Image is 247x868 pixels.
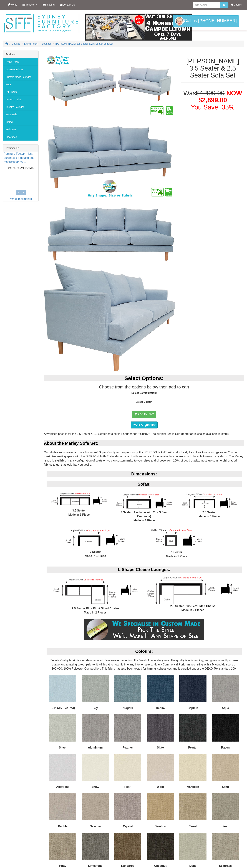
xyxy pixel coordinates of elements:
[47,648,242,654] div: Colours:
[4,166,38,170] p: [PERSON_NAME]
[45,3,55,6] span: Shipping
[196,89,225,97] del: $4,499.00
[12,42,20,45] a: Catalog
[219,864,232,867] b: Seagrass
[44,385,244,389] h3: Choose from the options below then add to cart
[10,197,32,200] a: Write Testimonial
[147,714,174,742] img: Slate
[212,714,239,742] img: Raven
[20,0,40,9] a: Products
[179,675,206,702] img: Captain
[4,144,37,163] a: Thanks so much to you all at [GEOGRAPHIC_DATA] Furniture Factory - just purchased a double bed ma...
[5,0,20,9] a: Home
[188,746,197,749] b: Pewter
[3,73,38,81] a: Custom Made Lounges
[42,42,52,45] a: Lounges
[148,527,205,550] img: 1 Seater
[114,793,141,820] img: Crystal
[3,111,38,118] a: Sofa Beds
[49,491,109,509] img: 3.5 Seater
[3,126,38,133] a: Bedroom
[49,577,142,607] img: 2.5 Seater Plus Right Sided Chaise
[179,793,206,820] img: Camel
[47,471,242,477] div: Dimensions:
[154,864,167,867] b: Chestnut
[3,133,38,141] a: Clearance
[147,675,174,702] img: Denim
[49,714,76,742] img: Silver
[3,58,38,66] a: Living Room
[11,3,17,6] span: Home
[49,833,76,860] img: Putty
[114,491,174,510] img: 3 Seater
[49,675,76,702] img: Surf
[221,746,230,749] b: Raven
[179,491,239,510] img: 2.5 Seater
[57,0,77,9] a: Contact Us
[212,833,239,860] img: Seagrass
[193,2,220,8] input: Site search
[92,785,99,788] b: Snow
[49,793,76,820] img: Pebble
[198,89,242,104] span: NOW $2,899.00
[212,754,239,781] img: Sand
[56,785,69,788] b: Albatross
[123,707,133,710] b: Niagara
[3,66,38,73] a: Moran Furniture
[131,421,158,429] a: Ask A Question
[181,90,244,111] h1: Was
[3,88,38,96] a: Lift Chairs
[68,509,90,516] b: 3.5 Seater Made in 1 Piece
[147,833,174,860] img: Chestnut
[90,825,101,828] b: Sesame
[198,511,220,518] b: 2.5 Seater Made in 1 Piece
[170,605,215,612] b: 2.5 Seater Plus Left Sided Chaise Made in 2 Pieces
[231,3,242,6] li: 0 items
[93,707,98,710] b: Sky
[25,3,34,6] span: Products
[8,166,11,169] b: by
[189,864,196,867] b: Dune
[187,785,199,788] b: Marzipan
[47,567,242,573] div: L Shape Chaise Lounges:
[222,707,229,710] b: Aqua
[40,0,57,9] a: Shipping
[3,81,38,88] a: Rugs
[114,714,141,742] img: Feather
[82,714,109,742] img: Aluminium
[124,785,131,788] b: Pearl
[72,607,119,614] b: 2.5 Seater Plus Right Sided Chaise Made in 2 Pieces
[179,833,206,860] img: Dune
[132,391,157,394] strong: Select Configuration:
[123,825,133,828] b: Crystal
[155,825,166,828] b: Bamboo
[3,103,38,111] a: Theatre Lounges
[82,754,109,781] img: Snow
[157,746,164,749] b: Slate
[189,825,197,828] b: Camel
[114,833,141,860] img: Kangaroo
[88,746,103,749] b: Aluminium
[212,793,239,820] img: Linen
[24,42,38,45] a: Living Room
[123,746,133,749] b: Feather
[114,675,141,702] img: Niagara
[82,675,109,702] img: Sky
[114,754,141,781] img: Pearl
[136,400,153,403] strong: Select Colour:
[3,14,80,33] img: Sydney Furniture Factory
[121,511,168,522] b: 3 Seater (Available with 2 or 3 Seat Cushions) Made in 1 Piece
[179,714,206,742] img: Pewter
[56,42,113,45] a: [PERSON_NAME] 3.5 Seater & 2.5 Seater Sofa Set
[59,746,67,749] b: Silver
[181,58,244,79] h1: [PERSON_NAME] 3.5 Seater & 2.5 Seater Sofa Set
[3,144,38,152] div: Testimonials
[124,375,164,381] b: Select Options:
[3,96,38,103] a: Accent Chairs
[59,864,66,867] b: Putty
[82,833,109,860] img: Limestone
[157,785,164,788] b: Wool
